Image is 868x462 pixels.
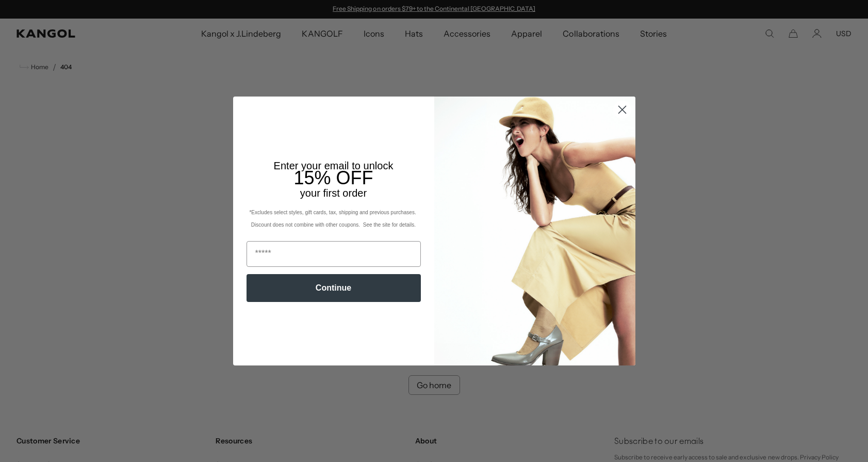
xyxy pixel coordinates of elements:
[434,97,635,365] img: 93be19ad-e773-4382-80b9-c9d740c9197f.jpeg
[249,210,417,228] span: *Excludes select styles, gift cards, tax, shipping and previous purchases. Discount does not comb...
[274,160,394,171] span: Enter your email to unlock
[247,241,421,267] input: Email
[293,167,373,188] span: 15% OFF
[613,101,631,119] button: Close dialog
[247,274,421,302] button: Continue
[300,187,367,199] span: your first order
